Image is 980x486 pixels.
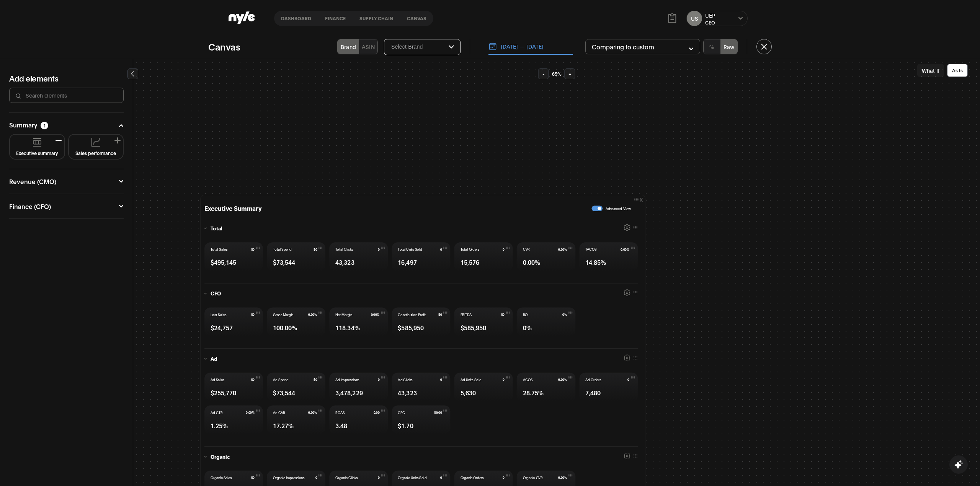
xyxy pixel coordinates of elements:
button: Sales performance [72,138,120,156]
button: TACOS0.00%14.85% [580,242,638,271]
span: 0.00% [246,411,255,414]
span: Ad Spend [273,377,288,382]
div: CFO [205,290,221,297]
div: Summary [9,122,48,129]
span: 0 [440,476,442,479]
span: Total Sales [211,247,227,252]
span: 28.75% [523,388,544,397]
span: 0.00% [621,248,630,251]
span: 0.00% [558,248,567,251]
button: Ad Impressions03,478,229 [330,373,388,401]
button: Executive summary [13,138,61,156]
h3: Add elements [9,73,124,83]
span: 0 [378,248,380,251]
span: Contribution Profit [398,312,426,317]
span: 0 [503,248,505,251]
button: Ad Clicks043,323 [392,373,451,401]
span: 3,478,229 [336,388,363,397]
span: Organic Orders [461,475,484,480]
span: 0.00% [523,258,541,267]
div: Organic [205,453,230,460]
span: $255,770 [211,388,237,397]
span: 17.27% [273,421,294,430]
button: Canvas [400,16,433,21]
span: 0 [503,378,505,382]
span: Total Clicks [336,247,353,252]
span: 0.00 [374,411,380,414]
span: 16,497 [398,258,417,267]
button: Organic [205,453,638,461]
button: Ad Orders07,480 [580,373,638,401]
button: [DATE] — [DATE] [488,39,573,55]
button: Brand [338,39,359,54]
span: 0.00% [309,313,317,316]
button: Ad [205,355,638,363]
span: 0% [523,323,532,332]
span: Advanced View [606,206,631,211]
span: $73,544 [273,388,296,397]
span: Ad Orders [585,377,601,382]
span: 0 [628,378,630,382]
button: Contribution Profit$0$585,950 [392,308,451,336]
button: Raw [720,39,737,54]
span: 0 [503,476,505,479]
span: 0 [315,476,317,479]
button: Ad CTR0.00%1.25% [205,406,263,434]
span: Organic Units Sold [398,475,427,480]
button: Total Spend$0$73,544 [267,242,326,271]
span: TACOS [585,247,597,252]
span: 1.25% [211,421,228,430]
button: Comparing to custom [585,39,700,54]
button: ROI0%0% [517,308,576,336]
span: 0% [563,313,567,316]
span: $0 [251,248,255,251]
button: - [538,68,549,79]
span: CVR [523,247,530,252]
button: What If [917,64,944,77]
span: 0 [378,476,380,479]
button: Revenue (CMO) [9,178,124,184]
button: Ad Units Sold05,630 [454,373,513,401]
span: Ad Clicks [398,377,413,382]
span: CPC [398,410,405,415]
button: Supply chain [353,16,400,21]
div: Finance (CFO) [9,203,51,209]
span: Lost Sales [211,312,226,317]
span: 43,323 [336,258,354,267]
div: Total [205,225,223,232]
span: 0.00% [309,411,317,414]
input: Search elements [25,91,117,99]
button: Gross Margin0.00%100.00% [267,308,326,336]
span: Ad CTR [211,410,222,415]
button: Lost Sales$0$24,757 [205,308,263,336]
button: As Is [947,64,968,77]
span: Total Orders [461,247,479,252]
span: 15,576 [461,258,479,267]
span: $0.00 [434,411,442,414]
button: Total Units Sold016,497 [392,242,451,271]
input: Select Brand [390,44,449,51]
span: Organic CVR [523,475,543,480]
img: Executive summary [33,138,42,147]
img: Calendar [488,42,497,51]
span: $0 [501,313,505,316]
h3: Executive Summary [205,205,262,212]
span: ACOS [523,377,532,382]
span: $585,950 [398,323,424,332]
button: Summary1 [9,122,124,129]
span: Ad Units Sold [461,377,482,382]
span: 0 [378,378,380,382]
button: finance [318,16,353,21]
span: Organic Sales [211,475,232,480]
span: ROI [523,312,529,317]
span: Net Margin [336,312,353,317]
button: CVR0.00%0.00% [517,242,576,271]
button: UEPCEO [705,11,715,26]
button: + [565,68,575,79]
span: Ad Sales [211,377,224,382]
span: 0.00% [558,378,567,382]
span: Gross Margin [273,312,293,317]
span: $0 [251,313,255,316]
button: % [704,39,720,54]
span: 65 % [552,71,562,77]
